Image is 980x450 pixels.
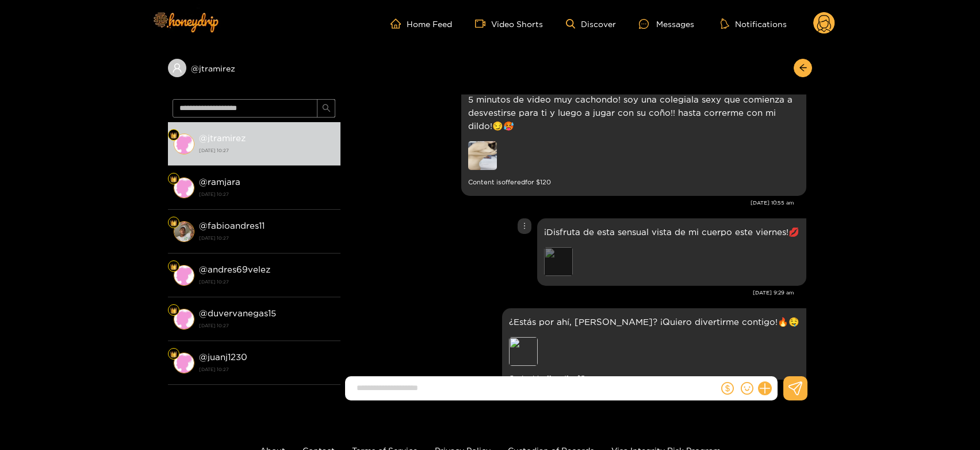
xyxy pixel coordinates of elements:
[794,59,812,77] button: arrow-left
[346,289,794,297] div: [DATE] 9:29 am
[174,134,194,154] img: conversation
[475,18,543,29] a: Video Shorts
[322,104,331,114] span: search
[174,353,194,373] img: conversation
[168,59,340,77] div: @jtramirez
[199,264,270,274] strong: @ andres69velez
[199,177,240,187] strong: @ ramjara
[199,364,335,375] strong: [DATE] 10:27
[199,320,335,331] strong: [DATE] 10:27
[741,382,753,395] span: smile
[509,372,799,385] small: Content is offered for $ 5
[391,18,407,29] span: home
[170,132,177,139] img: Fan Level
[475,18,491,29] span: video-camera
[719,380,736,397] button: dollar
[170,263,177,270] img: Fan Level
[199,277,335,287] strong: [DATE] 10:27
[799,63,807,73] span: arrow-left
[346,199,794,207] div: [DATE] 10:55 am
[170,351,177,358] img: Fan Level
[199,145,335,156] strong: [DATE] 10:27
[174,309,194,330] img: conversation
[199,221,265,230] strong: @ fabioandres11
[174,265,194,286] img: conversation
[170,176,177,183] img: Fan Level
[199,133,246,143] strong: @ jtramirez
[391,18,452,29] a: Home Feed
[199,308,276,318] strong: @ duvervanegas15
[199,352,247,362] strong: @ juanj1230
[174,221,194,242] img: conversation
[199,233,335,243] strong: [DATE] 10:27
[468,93,799,133] p: 5 minutos de video muy cachondo! soy una colegiala sexy que comienza a desvestirse para ti y lueg...
[639,17,694,31] div: Messages
[566,19,616,29] a: Discover
[468,176,799,189] small: Content is offered for $ 120
[520,222,529,230] span: more
[544,225,799,239] p: ¡Disfruta de esta sensual vista de mi cuerpo este viernes!💋
[174,177,194,198] img: conversation
[172,63,182,73] span: user
[317,99,335,118] button: search
[468,141,497,170] img: preview
[502,308,806,392] div: Sep. 28, 9:43 am
[717,18,790,29] button: Notifications
[170,307,177,314] img: Fan Level
[461,86,806,196] div: Sep. 25, 10:55 am
[509,315,799,328] p: ¿Estás por ahí, [PERSON_NAME]? ¡Quiero divertirme contigo!🔥🤤
[721,382,734,395] span: dollar
[199,189,335,199] strong: [DATE] 10:27
[170,220,177,226] img: Fan Level
[537,218,806,286] div: Sep. 26, 9:29 am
